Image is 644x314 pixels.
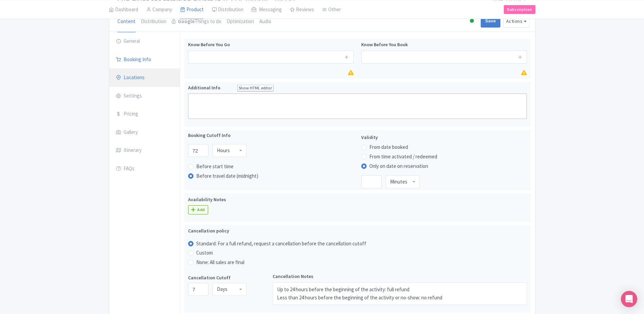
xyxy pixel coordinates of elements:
[109,105,180,124] a: Pricing
[188,85,220,91] span: Additional Info
[196,259,244,266] label: None: All sales are final
[188,228,229,234] span: Cancellation policy
[361,134,378,140] span: Validity
[188,274,231,282] label: Cancellation Cutoff
[188,41,230,48] span: Know Before You Go
[109,32,180,51] a: General
[109,141,180,160] a: Itinerary
[369,153,437,161] label: From time activated / redeemed
[178,18,195,25] strong: Google
[196,249,213,257] label: Custom
[188,205,208,214] a: Add
[369,143,408,151] label: From date booked
[390,179,407,185] div: Minutes
[361,41,408,48] span: Know Before You Book
[109,123,180,142] a: Gallery
[621,291,637,307] div: Open Intercom Messenger
[109,159,180,178] a: FAQs
[503,15,530,28] button: Actions
[141,11,166,33] a: Distribution
[188,196,226,203] label: Availability Notes
[369,162,428,170] label: Only on date on reservation
[273,273,313,280] label: Cancellation Notes
[109,68,180,87] a: Locations
[273,282,527,305] textarea: Up to 24 hours before the beginning of the activity: full refund Less than 24 hours before the be...
[197,207,205,213] div: Add
[188,132,231,139] label: Booking Cutoff Info
[481,15,500,28] input: Save
[237,85,274,92] div: Show HTML editor
[217,147,230,154] div: Hours
[196,163,234,171] label: Before start time
[227,11,254,33] a: Optimization
[196,172,258,180] label: Before travel date (midnight)
[259,11,271,33] a: Audio
[504,5,535,14] a: Subscription
[109,87,180,106] a: Settings
[217,286,227,293] div: Days
[468,16,475,27] div: Active
[109,50,180,69] a: Booking Info
[117,11,135,33] a: Content
[172,11,221,33] a: GoogleThings to do
[196,240,366,248] label: Standard: For a full refund, request a cancellation before the cancellation cutoff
